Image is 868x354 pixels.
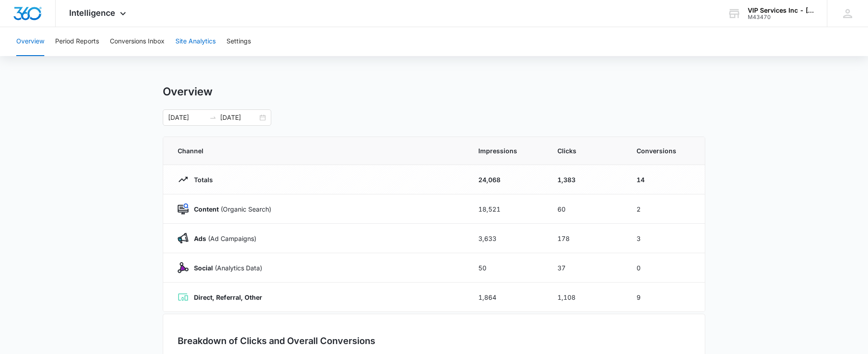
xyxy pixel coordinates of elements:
button: Conversions Inbox [110,27,165,56]
td: 60 [547,194,626,224]
input: End date [220,113,258,123]
td: 1,108 [547,283,626,312]
h1: Overview [163,85,212,99]
td: 3 [626,224,705,253]
td: 14 [626,165,705,194]
td: 37 [547,253,626,283]
span: Impressions [478,146,536,156]
img: Ads [178,233,189,244]
strong: Direct, Referral, Other [194,293,262,301]
img: Content [178,203,189,214]
span: Channel [178,146,457,156]
strong: Social [194,264,213,272]
p: (Organic Search) [189,204,271,214]
span: Intelligence [69,8,115,18]
td: 18,521 [467,194,547,224]
td: 0 [626,253,705,283]
span: Conversions [637,146,690,156]
strong: Ads [194,235,206,242]
td: 178 [547,224,626,253]
td: 9 [626,283,705,312]
strong: Content [194,205,219,213]
td: 3,633 [467,224,547,253]
button: Overview [16,27,44,56]
td: 2 [626,194,705,224]
td: 24,068 [467,165,547,194]
div: account name [748,7,814,14]
p: (Ad Campaigns) [189,234,256,243]
button: Period Reports [55,27,99,56]
td: 1,864 [467,283,547,312]
span: Clicks [557,146,615,156]
div: account id [748,14,814,20]
td: 50 [467,253,547,283]
button: Site Analytics [175,27,216,56]
h3: Breakdown of Clicks and Overall Conversions [178,334,375,348]
span: to [209,114,217,121]
img: Social [178,262,189,273]
td: 1,383 [547,165,626,194]
p: Totals [189,175,213,184]
button: Settings [226,27,251,56]
p: (Analytics Data) [189,263,262,273]
input: Start date [168,113,206,123]
span: swap-right [209,114,217,121]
